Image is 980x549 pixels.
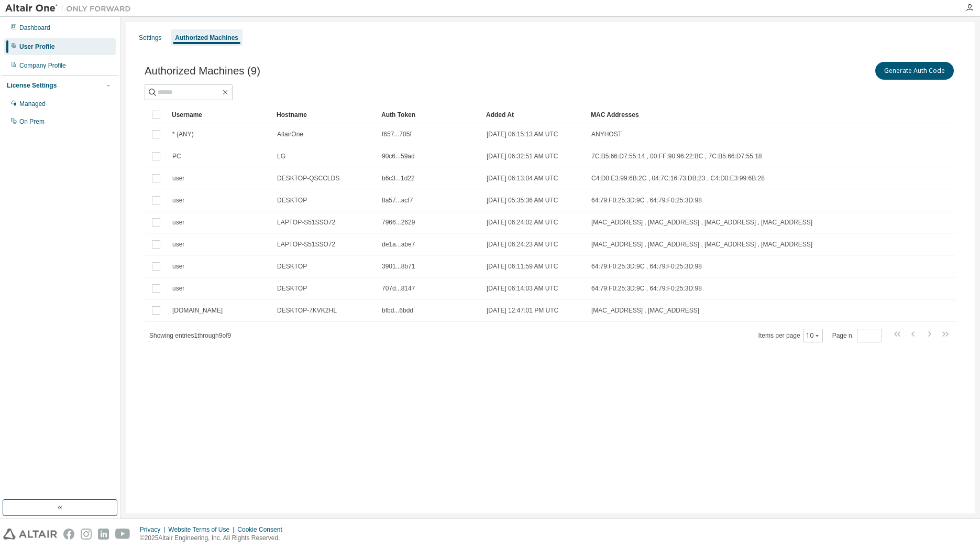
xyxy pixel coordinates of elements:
span: user [172,174,184,182]
span: 707d...8147 [382,284,415,293]
span: DESKTOP [277,284,307,293]
span: b6c3...1d22 [382,174,415,182]
span: LAPTOP-S51SSO72 [277,240,335,249]
span: 64:79:F0:25:3D:9C , 64:79:F0:25:3D:98 [591,262,702,271]
span: user [172,240,184,249]
span: Authorized Machines (9) [145,65,260,77]
span: de1a...abe7 [382,240,415,249]
div: License Settings [7,81,57,90]
div: Privacy [140,525,168,534]
span: 7966...2629 [382,218,415,227]
span: Page n. [832,329,882,342]
span: f657...705f [382,130,412,138]
img: linkedin.svg [98,529,109,540]
div: MAC Addresses [591,106,846,123]
button: Generate Auth Code [875,62,954,80]
div: User Profile [19,42,54,51]
div: Dashboard [19,24,50,32]
span: [DATE] 05:35:36 AM UTC [487,196,558,204]
button: 10 [806,331,820,340]
span: LG [277,152,285,160]
img: instagram.svg [81,529,92,540]
span: DESKTOP [277,262,307,271]
p: © 2025 Altair Engineering, Inc. All Rights Reserved. [140,534,289,543]
div: Auth Token [381,106,478,123]
span: AltairOne [277,130,303,138]
img: Altair One [5,3,136,14]
span: ANYHOST [591,130,622,138]
div: Settings [139,34,161,42]
span: user [172,284,184,293]
span: 7C:B5:66:D7:55:14 , 00:FF:90:96:22:BC , 7C:B5:66:D7:55:18 [591,152,762,160]
span: 90c6...59ad [382,152,415,160]
span: bfbd...6bdd [382,306,413,315]
div: Managed [19,100,46,108]
div: On Prem [19,117,45,126]
div: Username [172,106,268,123]
span: [DOMAIN_NAME] [172,306,223,315]
span: Showing entries 1 through 9 of 9 [149,332,231,339]
span: [DATE] 06:32:51 AM UTC [487,152,558,160]
span: [DATE] 06:24:02 AM UTC [487,218,558,227]
div: Added At [486,106,582,123]
span: DESKTOP-7KVK2HL [277,306,337,315]
span: [MAC_ADDRESS] , [MAC_ADDRESS] , [MAC_ADDRESS] , [MAC_ADDRESS] [591,218,812,227]
span: user [172,262,184,271]
span: [DATE] 12:47:01 PM UTC [487,306,558,315]
img: facebook.svg [63,529,74,540]
span: 64:79:F0:25:3D:9C , 64:79:F0:25:3D:98 [591,196,702,204]
span: PC [172,152,181,160]
span: [MAC_ADDRESS] , [MAC_ADDRESS] [591,306,699,315]
span: C4:D0:E3:99:6B:2C , 04:7C:16:73:DB:23 , C4:D0:E3:99:6B:28 [591,174,765,182]
span: [DATE] 06:24:23 AM UTC [487,240,558,249]
span: Items per page [758,329,823,342]
span: DESKTOP [277,196,307,204]
span: [DATE] 06:15:13 AM UTC [487,130,558,138]
img: altair_logo.svg [3,529,57,540]
span: [DATE] 06:13:04 AM UTC [487,174,558,182]
span: LAPTOP-S51SSO72 [277,218,335,227]
span: * (ANY) [172,130,194,138]
img: youtube.svg [115,529,130,540]
span: 64:79:F0:25:3D:9C , 64:79:F0:25:3D:98 [591,284,702,293]
div: Website Terms of Use [168,525,237,534]
span: [DATE] 06:11:59 AM UTC [487,262,558,271]
div: Hostname [277,106,373,123]
span: [MAC_ADDRESS] , [MAC_ADDRESS] , [MAC_ADDRESS] , [MAC_ADDRESS] [591,240,812,249]
span: 8a57...acf7 [382,196,413,204]
div: Cookie Consent [237,525,288,534]
span: 3901...8b71 [382,262,415,271]
div: Company Profile [19,61,66,70]
span: user [172,196,184,204]
span: DESKTOP-QSCCLDS [277,174,339,182]
div: Authorized Machines [175,34,238,42]
span: [DATE] 06:14:03 AM UTC [487,284,558,293]
span: user [172,218,184,227]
